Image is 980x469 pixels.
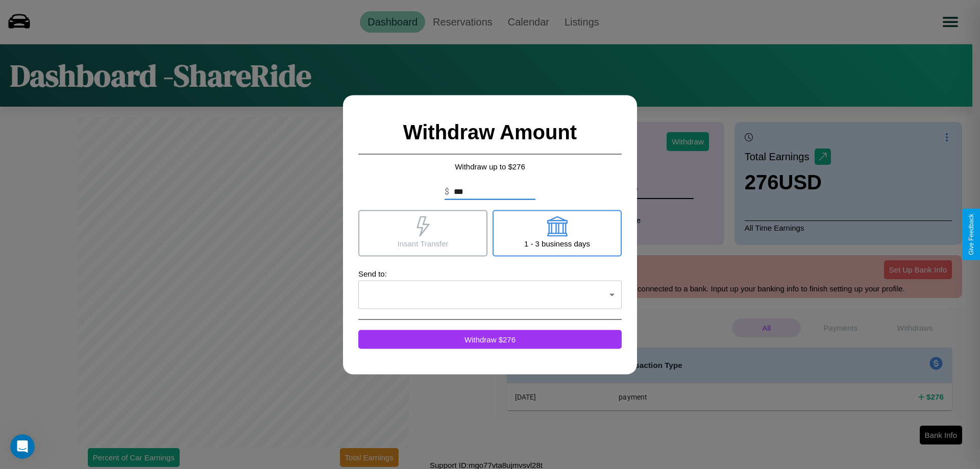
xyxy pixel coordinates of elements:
[358,159,622,173] p: Withdraw up to $ 276
[358,330,622,349] button: Withdraw $276
[968,214,975,255] div: Give Feedback
[397,236,448,250] p: Insant Transfer
[10,434,35,459] iframe: Intercom live chat
[358,110,622,154] h2: Withdraw Amount
[445,185,449,198] p: $
[524,236,590,250] p: 1 - 3 business days
[358,266,622,280] p: Send to:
